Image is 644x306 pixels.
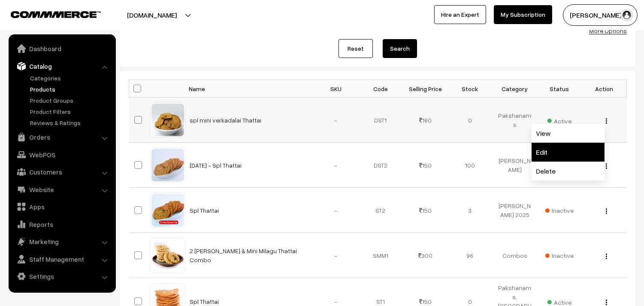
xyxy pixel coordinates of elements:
td: 3 [447,188,492,233]
td: 160 [403,98,447,143]
button: [DOMAIN_NAME] [97,4,207,26]
td: 150 [403,188,447,233]
a: More Options [589,27,627,34]
th: Status [537,80,582,98]
a: Hire an Expert [434,5,486,24]
img: Menu [606,163,607,169]
a: Edit [532,143,605,162]
a: Delete [532,162,605,181]
td: 150 [403,143,447,188]
th: SKU [314,80,358,98]
td: - [314,233,358,278]
a: Spl Thattai [190,207,219,214]
td: - [314,143,358,188]
td: 0 [447,98,492,143]
a: Product Groups [28,96,113,105]
a: Reviews & Ratings [28,118,113,127]
img: Menu [606,254,607,259]
a: [DATE] - Spl Thattai [190,162,242,169]
td: DST2 [358,143,403,188]
a: WebPOS [11,147,113,162]
td: 100 [447,143,492,188]
a: Categories [28,73,113,83]
a: COMMMERCE [11,9,86,19]
th: Stock [447,80,492,98]
th: Category [493,80,537,98]
td: Combos [493,233,537,278]
a: Settings [11,269,113,284]
td: [PERSON_NAME] [493,143,537,188]
td: - [314,188,358,233]
a: Orders [11,129,113,145]
a: 2 [PERSON_NAME] & Mini Milagu Thattai Combo [190,247,297,263]
a: Reports [11,217,113,232]
a: Product Filters [28,107,113,116]
td: 300 [403,233,447,278]
a: Apps [11,199,113,214]
span: Active [547,114,571,125]
td: [PERSON_NAME] 2025 [493,188,537,233]
a: Products [28,85,113,94]
a: Reset [339,39,373,58]
th: Name [185,80,314,98]
td: - [314,98,358,143]
td: DST1 [358,98,403,143]
td: Pakshanams [493,98,537,143]
a: My Subscription [494,5,552,24]
img: Menu [606,208,607,214]
span: Inactive [545,206,574,215]
img: Menu [606,300,607,305]
td: SMM1 [358,233,403,278]
th: Selling Price [403,80,447,98]
th: Action [582,80,626,98]
img: COMMMERCE [11,11,101,18]
a: Catalog [11,58,113,74]
a: Marketing [11,234,113,249]
a: Customers [11,164,113,180]
a: Dashboard [11,41,113,56]
a: Website [11,182,113,197]
img: Menu [606,118,607,124]
img: user [620,9,633,21]
th: Code [358,80,403,98]
a: Spl Thattai [190,298,219,305]
a: spl mini verkadalai Thattai [190,116,262,124]
span: Inactive [545,251,574,260]
button: [PERSON_NAME] s… [563,4,638,26]
a: View [532,124,605,143]
td: 96 [447,233,492,278]
button: Search [383,39,417,58]
td: ST2 [358,188,403,233]
a: Staff Management [11,251,113,267]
